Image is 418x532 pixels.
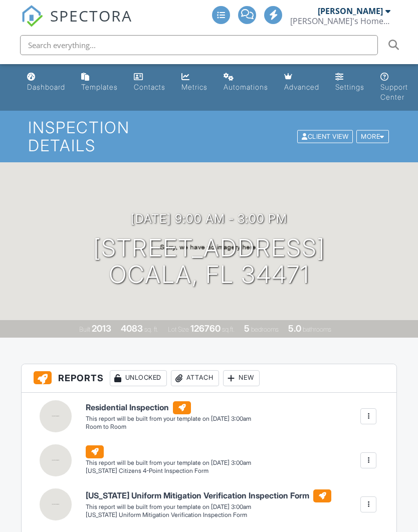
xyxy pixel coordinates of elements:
h3: [DATE] 9:00 am - 3:00 pm [131,212,287,225]
a: Templates [77,68,122,97]
div: [US_STATE] Uniform Mitigation Verification Inspection Form [86,511,331,519]
a: Contacts [130,68,169,97]
div: 5 [244,323,250,334]
span: SPECTORA [50,5,132,26]
div: 126760 [190,323,221,334]
a: Dashboard [23,68,69,97]
a: Client View [296,132,355,140]
div: Dashboard [27,83,65,91]
div: This report will be built from your template on [DATE] 3:00am [86,415,251,423]
div: More [356,130,389,143]
h3: Reports [22,364,397,393]
h1: [STREET_ADDRESS] Ocala, FL 34471 [93,235,325,288]
span: sq.ft. [222,326,235,333]
div: Contacts [134,83,165,91]
a: Advanced [280,68,323,97]
div: Advanced [284,83,319,91]
div: Steve's Home Inspection Services [290,16,390,26]
div: 2013 [92,323,111,334]
a: SPECTORA [21,14,132,35]
div: Support Center [380,83,408,101]
a: Metrics [177,68,212,97]
span: Built [79,326,90,333]
div: This report will be built from your template on [DATE] 3:00am [86,503,331,511]
div: Client View [297,130,353,143]
input: Search everything... [20,35,378,55]
div: Attach [171,370,219,386]
a: Settings [331,68,368,97]
div: 4083 [121,323,143,334]
h6: [US_STATE] Uniform Mitigation Verification Inspection Form [86,489,331,502]
div: Metrics [181,83,207,91]
div: [US_STATE] Citizens 4-Point Inspection Form [86,467,251,475]
div: Room to Room [86,423,251,431]
span: Lot Size [168,326,189,333]
div: 5.0 [288,323,301,334]
div: This report will be built from your template on [DATE] 3:00am [86,459,251,467]
span: sq. ft. [144,326,158,333]
h1: Inspection Details [28,119,390,154]
div: Templates [81,83,118,91]
span: bedrooms [251,326,279,333]
div: Automations [224,83,268,91]
div: [PERSON_NAME] [318,6,383,16]
a: Support Center [376,68,412,107]
div: Settings [335,83,364,91]
img: The Best Home Inspection Software - Spectora [21,5,43,27]
a: Automations (Basic) [220,68,272,97]
span: bathrooms [303,326,331,333]
div: Unlocked [110,370,167,386]
div: New [223,370,260,386]
h6: Residential Inspection [86,401,251,414]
